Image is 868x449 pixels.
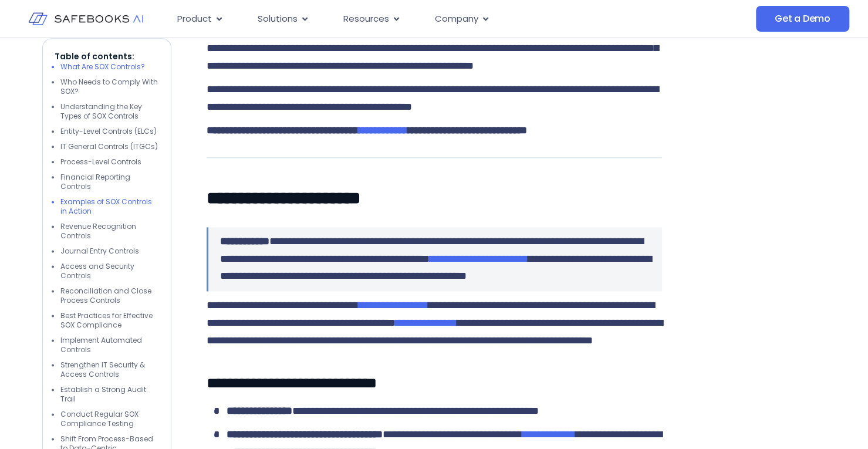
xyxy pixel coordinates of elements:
li: What Are SOX Controls? [60,62,159,72]
li: Financial Reporting Controls [60,173,159,191]
li: Reconciliation and Close Process Controls [60,286,159,305]
li: Implement Automated Controls [60,336,159,355]
span: Company [435,12,478,26]
a: Get a Demo [756,6,849,32]
p: Table of contents: [55,50,159,62]
li: Access and Security Controls [60,262,159,281]
li: Examples of SOX Controls in Action [60,197,159,216]
span: Resources [343,12,389,26]
li: Journal Entry Controls [60,247,159,256]
span: Product [177,12,212,26]
li: Understanding the Key Types of SOX Controls [60,102,159,121]
div: Menu Toggle [168,8,660,31]
li: Who Needs to Comply With SOX? [60,77,159,96]
span: Solutions [258,12,298,26]
nav: Menu [168,8,660,31]
li: Establish a Strong Audit Trail [60,385,159,404]
li: IT General Controls (ITGCs) [60,142,159,151]
span: Get a Demo [775,13,830,25]
li: Process-Level Controls [60,157,159,167]
li: Entity-Level Controls (ELCs) [60,127,159,136]
li: Revenue Recognition Controls [60,222,159,241]
li: Conduct Regular SOX Compliance Testing [60,410,159,428]
li: Best Practices for Effective SOX Compliance [60,311,159,330]
li: Strengthen IT Security & Access Controls [60,360,159,379]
